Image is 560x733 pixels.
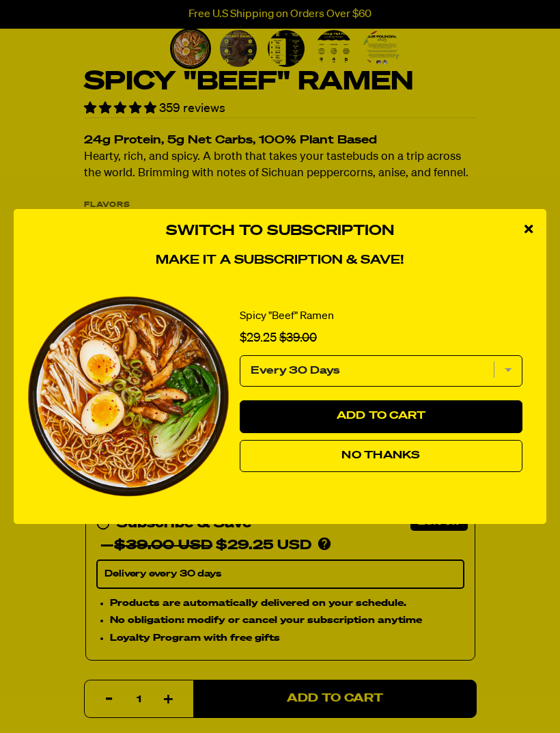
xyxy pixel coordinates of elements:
[240,332,277,344] span: $29.25
[240,309,334,323] a: Spicy "Beef" Ramen
[240,400,522,433] button: Add to Cart
[27,253,533,268] h4: Make it a subscription & save!
[337,411,426,421] span: Add to Cart
[240,440,522,473] button: No Thanks
[27,282,533,511] div: 1 of 1
[7,669,148,726] iframe: Marketing Popup
[27,296,229,497] img: View Spicy "Beef" Ramen
[279,332,317,344] span: $39.00
[27,223,533,240] h3: Switch to Subscription
[511,209,546,250] div: close modal
[240,355,522,387] select: subscription frequency
[27,282,533,511] div: Switch to Subscription
[341,450,420,461] span: No Thanks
